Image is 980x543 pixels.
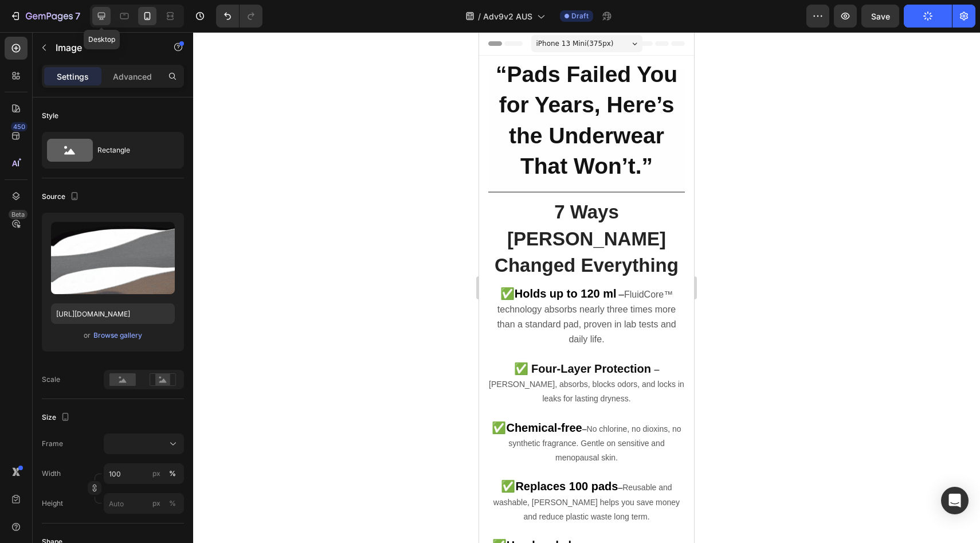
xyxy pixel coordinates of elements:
[42,498,63,509] label: Height
[42,374,60,385] div: Scale
[941,487,969,514] div: Open Intercom Messenger
[51,222,175,294] img: preview-image
[11,122,28,131] div: 450
[57,71,89,83] p: Settings
[97,137,167,163] div: Rectangle
[9,210,28,219] div: Beta
[150,497,163,510] button: %
[169,498,176,509] div: %
[5,5,85,28] button: 7
[104,493,184,514] input: px%
[483,10,532,22] span: Adv9v2 AUS
[13,507,28,519] strong: ✅
[42,111,58,121] div: Style
[871,11,890,21] span: Save
[42,468,61,479] label: Width
[145,510,150,519] span: –
[51,303,175,324] input: https://example.com/image.jpg
[42,410,72,425] div: Size
[75,9,80,23] p: 7
[166,467,179,481] button: px
[152,468,160,479] div: px
[93,330,143,341] button: Browse gallery
[166,497,179,510] button: px
[28,507,146,519] strong: Handmade by women
[84,329,91,342] span: or
[152,498,160,509] div: px
[113,71,152,83] p: Advanced
[93,330,142,341] div: Browse gallery
[150,467,163,481] button: %
[479,32,694,543] iframe: Design area
[42,439,63,449] label: Frame
[571,11,589,21] span: Draft
[56,41,153,54] p: Image
[861,5,899,28] button: Save
[42,189,81,205] div: Source
[478,10,481,22] span: /
[169,468,176,479] div: %
[104,463,184,484] input: px%
[216,5,262,28] div: Undo/Redo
